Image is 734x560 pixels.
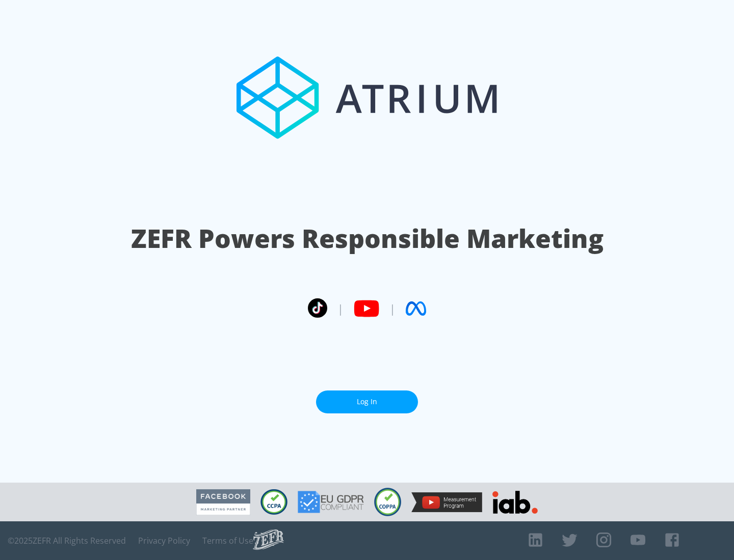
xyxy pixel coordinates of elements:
a: Terms of Use [202,536,253,546]
img: CCPA Compliant [260,489,287,515]
span: | [389,301,396,316]
img: GDPR Compliant [298,491,364,513]
img: IAB [492,491,538,514]
img: YouTube Measurement Program [411,492,482,512]
span: | [337,301,344,316]
img: Facebook Marketing Partner [196,489,250,515]
img: COPPA Compliant [374,488,401,516]
span: © 2025 ZEFR All Rights Reserved [8,536,126,546]
a: Privacy Policy [138,536,190,546]
a: Log In [316,390,418,413]
h1: ZEFR Powers Responsible Marketing [131,221,604,256]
